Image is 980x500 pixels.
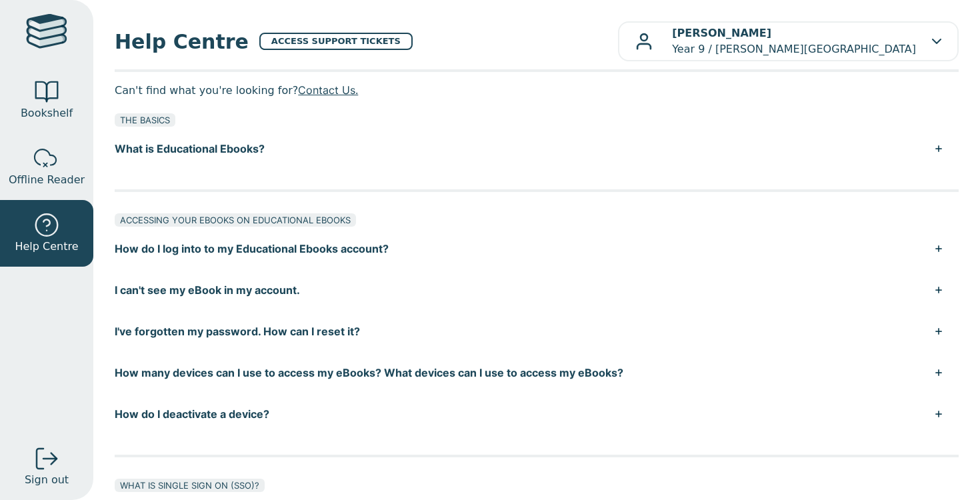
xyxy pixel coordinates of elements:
b: [PERSON_NAME] [672,27,771,39]
div: ACCESSING YOUR EBOOKS ON EDUCATIONAL EBOOKS [115,213,356,227]
div: THE BASICS [115,113,175,127]
button: How many devices can I use to access my eBooks? What devices can I use to access my eBooks? [115,352,959,393]
button: I've forgotten my password. How can I reset it? [115,311,959,352]
button: How do I deactivate a device? [115,393,959,435]
a: ACCESS SUPPORT TICKETS [259,33,413,50]
span: Help Centre [15,239,78,255]
span: Bookshelf [21,105,73,121]
p: Year 9 / [PERSON_NAME][GEOGRAPHIC_DATA] [672,25,916,57]
span: Offline Reader [9,172,85,188]
button: What is Educational Ebooks? [115,128,959,169]
span: Sign out [25,472,69,488]
button: I can't see my eBook in my account. [115,269,959,311]
button: [PERSON_NAME]Year 9 / [PERSON_NAME][GEOGRAPHIC_DATA] [618,21,959,61]
p: Can't find what you're looking for? [115,80,959,100]
a: Contact Us. [298,83,358,97]
span: Help Centre [115,27,249,57]
button: How do I log into to my Educational Ebooks account? [115,228,959,269]
div: WHAT IS SINGLE SIGN ON (SSO)? [115,479,265,492]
